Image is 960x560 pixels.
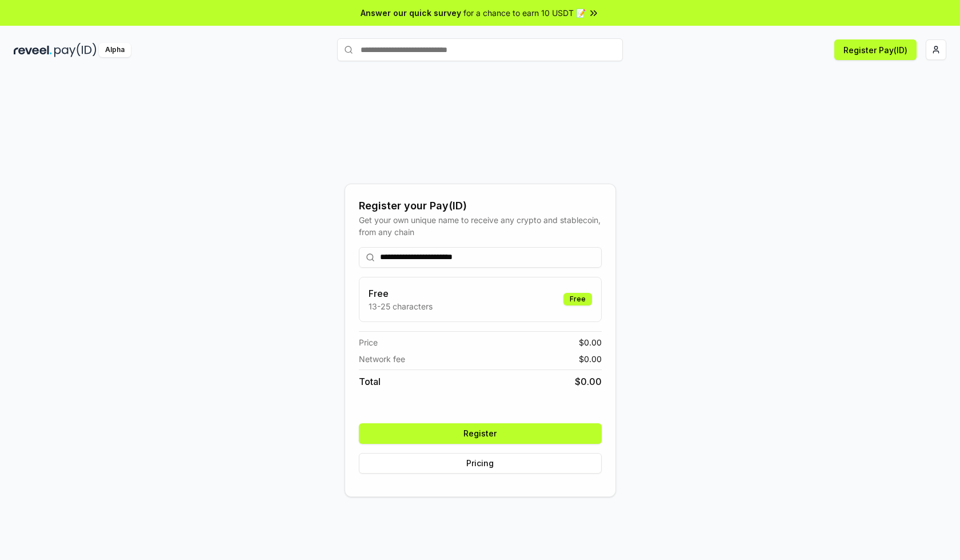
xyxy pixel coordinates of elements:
span: for a chance to earn 10 USDT 📝 [463,7,586,19]
span: $ 0.00 [579,336,602,348]
p: 13-25 characters [369,300,433,312]
button: Register Pay(ID) [834,39,917,60]
span: $ 0.00 [575,375,602,388]
div: Alpha [99,43,131,57]
img: pay_id [54,43,97,57]
span: Total [359,375,381,388]
div: Register your Pay(ID) [359,198,602,214]
button: Register [359,423,602,444]
span: $ 0.00 [579,353,602,365]
div: Get your own unique name to receive any crypto and stablecoin, from any chain [359,214,602,238]
span: Price [359,336,378,348]
h3: Free [369,287,433,300]
button: Pricing [359,453,602,474]
span: Answer our quick survey [361,7,461,19]
img: reveel_dark [14,43,52,57]
div: Free [563,293,592,305]
span: Network fee [359,353,405,365]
